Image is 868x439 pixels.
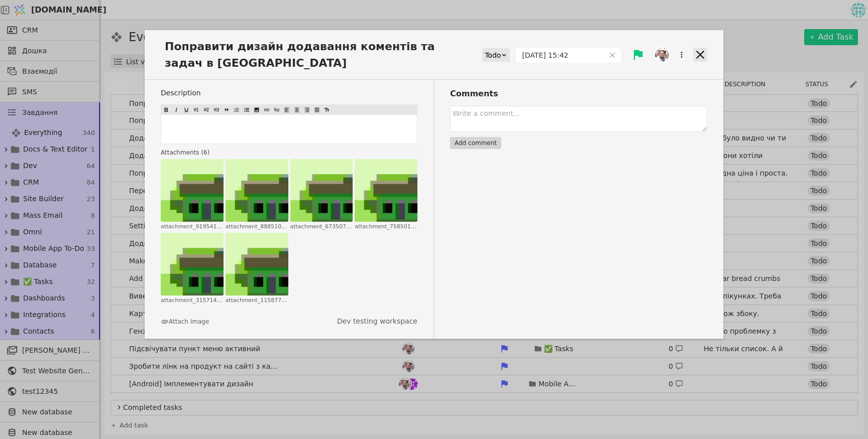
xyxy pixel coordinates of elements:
[337,316,417,327] a: Dev testing workspace
[485,48,501,62] div: Todo
[450,137,501,149] button: Add comment
[609,52,616,59] button: Clear
[516,48,604,62] input: dd.MM.yyyy HH:mm
[655,48,669,62] img: Хр
[450,88,707,100] h3: Comments
[609,52,616,59] svg: close
[161,317,209,326] button: Attach Image
[161,88,417,98] label: Description
[161,148,417,157] h4: Attachments ( 6 )
[161,38,482,71] span: Поправити дизайн додавання коментів та задач в [GEOGRAPHIC_DATA]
